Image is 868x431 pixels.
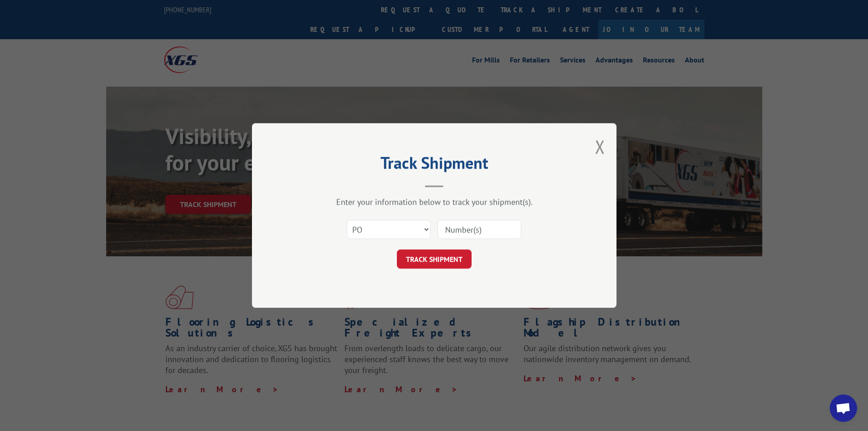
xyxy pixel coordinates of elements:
h2: Track Shipment [298,156,571,174]
input: Number(s) [437,220,521,239]
div: Enter your information below to track your shipment(s). [298,197,571,207]
div: Open chat [830,395,857,422]
button: Close modal [595,135,605,159]
button: TRACK SHIPMENT [397,249,472,269]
